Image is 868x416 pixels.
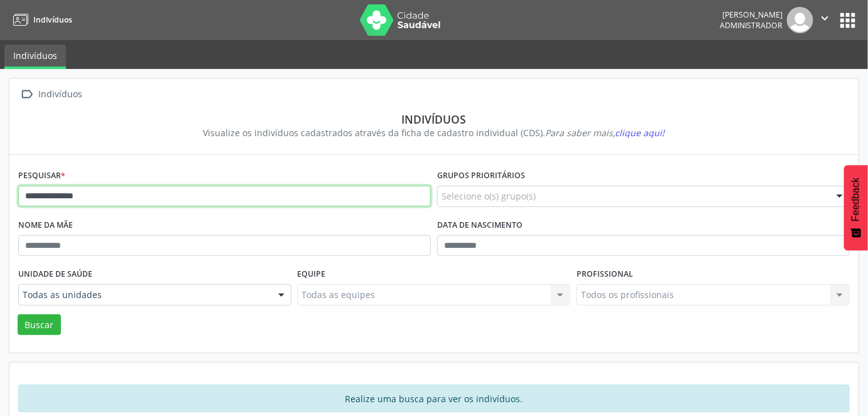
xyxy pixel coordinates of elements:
i: Para saber mais, [546,127,665,139]
button: apps [837,9,859,31]
a:  Indivíduos [18,85,85,104]
a: Indivíduos [4,45,66,69]
span: Feedback [850,178,862,221]
i:  [818,11,832,25]
img: img [787,7,813,33]
i:  [18,85,36,104]
button: Feedback - Mostrar pesquisa [844,165,868,250]
span: Indivíduos [33,14,72,25]
button: Buscar [18,314,61,336]
a: Indivíduos [9,9,72,30]
label: Profissional [577,265,633,284]
div: [PERSON_NAME] [720,9,783,20]
label: Pesquisar [18,166,65,186]
label: Grupos prioritários [437,166,525,186]
div: Realize uma busca para ver os indivíduos. [18,385,850,412]
span: Selecione o(s) grupo(s) [442,189,536,203]
div: Indivíduos [27,112,841,126]
div: Indivíduos [36,85,85,104]
label: Unidade de saúde [18,265,92,284]
span: Administrador [720,20,783,31]
label: Data de nascimento [437,216,523,235]
span: Todas as unidades [23,289,266,301]
label: Equipe [298,265,326,284]
div: Visualize os indivíduos cadastrados através da ficha de cadastro individual (CDS). [27,126,841,139]
span: clique aqui! [616,127,665,139]
label: Nome da mãe [18,216,73,235]
button:  [813,7,837,33]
